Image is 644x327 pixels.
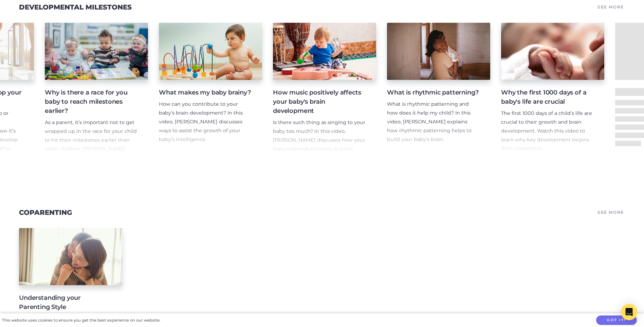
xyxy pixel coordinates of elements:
span: As a parent, it’s important not to get wrapped up in the race for your child to hit their milesto... [45,119,137,178]
a: See More [596,208,625,217]
a: What is rhythmic patterning? What is rhythmic patterning and how does it help my child? In this v... [387,23,490,153]
a: Why is there a race for you baby to reach milestones earlier? As a parent, it’s important not to ... [45,23,148,153]
a: How music positively affects your baby's brain development Is there such thing as singing to your... [273,23,376,153]
div: Open Intercom Messenger [621,304,637,320]
span: The first 1000 days of a child’s life are crucial to their growth and brain development. Watch th... [501,110,592,152]
h4: What makes my baby brainy? [159,88,251,97]
button: Got it! [596,315,637,325]
span: Is there such thing as singing to your baby too much? In this video, [PERSON_NAME] discusses how ... [273,119,365,170]
a: Developmental Milestones [19,3,132,11]
span: How can you contribute to your baby’s brain development? In this video, [PERSON_NAME] discusses w... [159,101,243,142]
a: Coparenting [19,208,72,217]
a: What makes my baby brainy? How can you contribute to your baby’s brain development? In this video... [159,23,262,153]
h4: What is rhythmic patterning? [387,88,479,97]
h4: How music positively affects your baby's brain development [273,88,365,116]
h4: Why the first 1000 days of a baby's life are crucial [501,88,593,106]
div: This website uses cookies to ensure you get the best experience on our website. [2,317,160,324]
h4: Understanding your Parenting Style [19,293,111,312]
a: See More [596,2,625,12]
span: What is rhythmic patterning and how does it help my child? In this video, [PERSON_NAME] explains ... [387,101,472,142]
a: Why the first 1000 days of a baby's life are crucial The first 1000 days of a child’s life are cr... [501,23,604,153]
h4: Why is there a race for you baby to reach milestones earlier? [45,88,137,116]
